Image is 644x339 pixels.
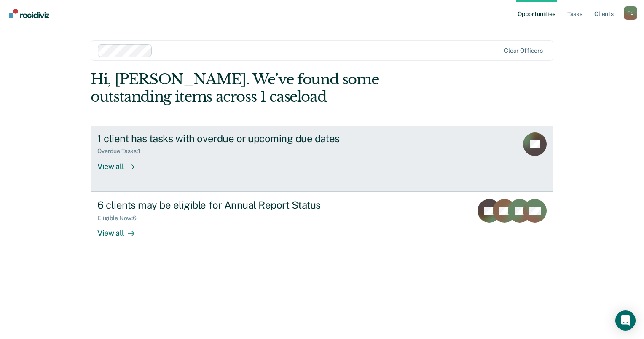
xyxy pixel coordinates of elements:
[97,221,145,238] div: View all
[97,132,393,145] div: 1 client has tasks with overdue or upcoming due dates
[9,9,49,18] img: Recidiviz
[504,47,543,54] div: Clear officers
[91,192,553,258] a: 6 clients may be eligible for Annual Report StatusEligible Now:6View all
[97,148,147,155] div: Overdue Tasks : 1
[624,6,637,20] div: F O
[91,71,461,105] div: Hi, [PERSON_NAME]. We’ve found some outstanding items across 1 caseload
[97,155,145,171] div: View all
[91,126,553,192] a: 1 client has tasks with overdue or upcoming due datesOverdue Tasks:1View all
[97,215,143,222] div: Eligible Now : 6
[615,310,636,331] div: Open Intercom Messenger
[97,199,393,211] div: 6 clients may be eligible for Annual Report Status
[624,6,637,20] button: Profile dropdown button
